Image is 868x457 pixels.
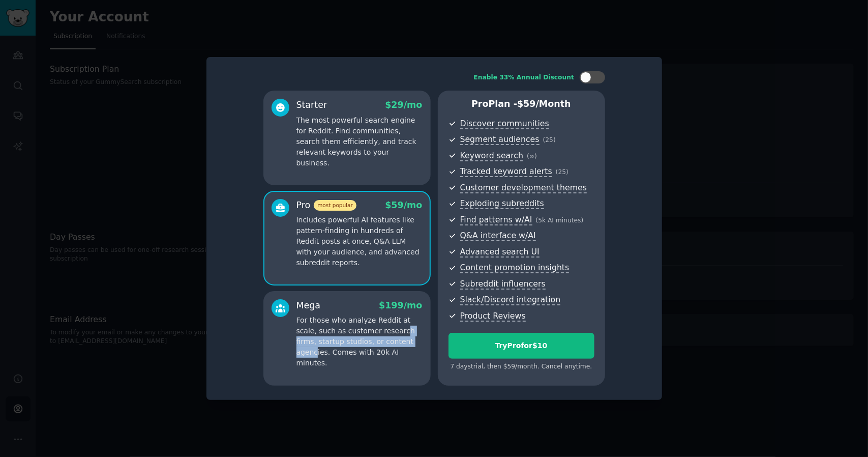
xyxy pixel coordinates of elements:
span: ( 5k AI minutes ) [536,217,584,224]
span: ( ∞ ) [527,153,537,160]
span: $ 59 /mo [385,200,422,210]
p: Pro Plan - [448,98,594,110]
p: Includes powerful AI features like pattern-finding in hundreds of Reddit posts at once, Q&A LLM w... [296,215,423,268]
span: ( 25 ) [556,168,568,176]
div: Try Pro for $10 [449,340,594,351]
span: Content promotion insights [460,263,570,273]
span: Subreddit influencers [460,279,546,290]
span: Q&A interface w/AI [460,231,536,241]
span: ( 25 ) [543,136,556,144]
div: Pro [296,199,356,212]
span: $ 29 /mo [385,100,422,110]
span: Exploding subreddits [460,198,544,209]
span: Find patterns w/AI [460,215,532,225]
div: Starter [296,99,327,111]
span: $ 199 /mo [379,300,422,310]
span: Advanced search UI [460,247,540,258]
span: Slack/Discord integration [460,295,561,305]
div: Mega [296,299,321,312]
div: 7 days trial, then $ 59 /month . Cancel anytime. [448,362,594,372]
span: Tracked keyword alerts [460,166,552,177]
p: The most powerful search engine for Reddit. Find communities, search them efficiently, and track ... [296,115,423,168]
span: $ 59 /month [517,99,571,109]
p: For those who analyze Reddit at scale, such as customer research firms, startup studios, or conte... [296,315,423,368]
span: Segment audiences [460,134,540,145]
span: Keyword search [460,151,524,161]
span: Customer development themes [460,183,587,193]
span: Product Reviews [460,311,526,322]
span: most popular [314,200,356,211]
div: Enable 33% Annual Discount [474,73,575,82]
button: TryProfor$10 [448,333,594,359]
span: Discover communities [460,119,549,129]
